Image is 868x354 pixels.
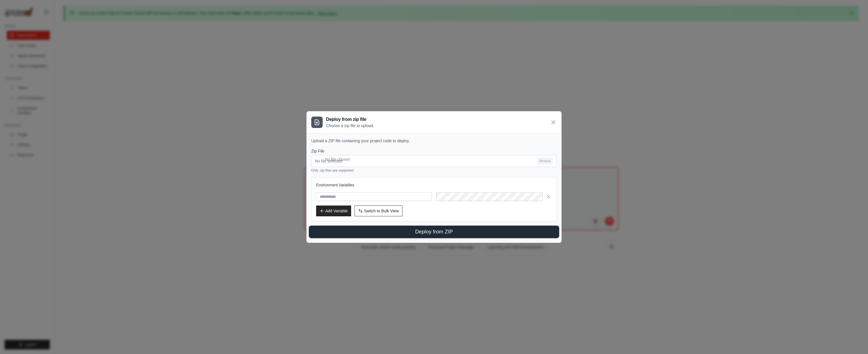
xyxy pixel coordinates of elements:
input: No file selected Browse [311,155,557,167]
h3: Environment Variables [316,182,552,188]
button: Add Variable [316,206,351,216]
button: Deploy from ZIP [309,226,559,238]
p: Only .zip files are supported [311,168,557,173]
p: Choose a zip file to upload. [326,123,374,129]
p: Upload a ZIP file containing your project code to deploy. [311,138,557,144]
button: Switch to Bulk View [355,206,402,216]
h3: Deploy from zip file [326,116,374,123]
label: Zip File [311,148,557,154]
span: Switch to Bulk View [364,208,399,214]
